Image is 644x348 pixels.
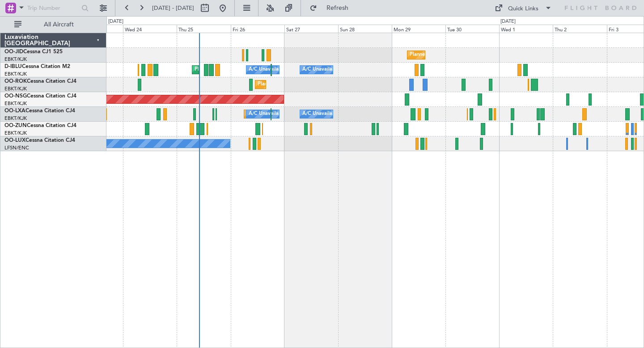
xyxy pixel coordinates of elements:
div: Thu 2 [553,25,606,33]
a: EBKT/KJK [4,100,27,107]
span: OO-LXA [4,108,25,114]
button: Quick Links [490,1,556,15]
a: EBKT/KJK [4,85,27,92]
div: [DATE] [500,18,516,25]
a: OO-LXACessna Citation CJ4 [4,108,75,114]
input: Trip Number [27,1,79,15]
span: OO-ZUN [4,123,27,128]
a: EBKT/KJK [4,130,27,136]
button: Refresh [305,1,359,15]
div: Planned Maint Kortrijk-[GEOGRAPHIC_DATA] [410,48,514,62]
a: LFSN/ENC [4,144,29,151]
div: Planned Maint Nice ([GEOGRAPHIC_DATA]) [195,63,294,76]
div: Wed 1 [499,25,553,33]
div: Planned Maint Kortrijk-[GEOGRAPHIC_DATA] [258,78,362,91]
span: OO-JID [4,49,23,55]
div: Thu 25 [177,25,230,33]
div: [DATE] [108,18,123,25]
a: EBKT/KJK [4,56,27,63]
div: A/C Unavailable [GEOGRAPHIC_DATA]-[GEOGRAPHIC_DATA] [302,63,445,76]
a: OO-NSGCessna Citation CJ4 [4,93,76,99]
div: A/C Unavailable [GEOGRAPHIC_DATA] ([GEOGRAPHIC_DATA] National) [249,63,415,76]
a: OO-ZUNCessna Citation CJ4 [4,123,76,128]
span: [DATE] - [DATE] [152,4,194,12]
div: Fri 26 [231,25,284,33]
div: Sun 28 [338,25,392,33]
span: Refresh [319,5,356,11]
div: Quick Links [508,4,538,13]
span: OO-ROK [4,79,27,84]
div: A/C Unavailable [GEOGRAPHIC_DATA] ([GEOGRAPHIC_DATA] National) [249,107,415,121]
a: D-IBLUCessna Citation M2 [4,64,70,69]
a: EBKT/KJK [4,71,27,77]
a: OO-JIDCessna CJ1 525 [4,49,63,55]
div: A/C Unavailable [302,107,339,121]
span: All Aircraft [23,21,94,28]
span: OO-NSG [4,93,27,99]
div: Mon 29 [392,25,445,33]
div: Wed 24 [123,25,177,33]
span: D-IBLU [4,64,22,69]
a: OO-ROKCessna Citation CJ4 [4,79,76,84]
button: All Aircraft [10,17,97,32]
a: EBKT/KJK [4,115,27,122]
a: OO-LUXCessna Citation CJ4 [4,138,75,143]
div: Tue 30 [445,25,499,33]
span: OO-LUX [4,138,25,143]
div: Sat 27 [284,25,338,33]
